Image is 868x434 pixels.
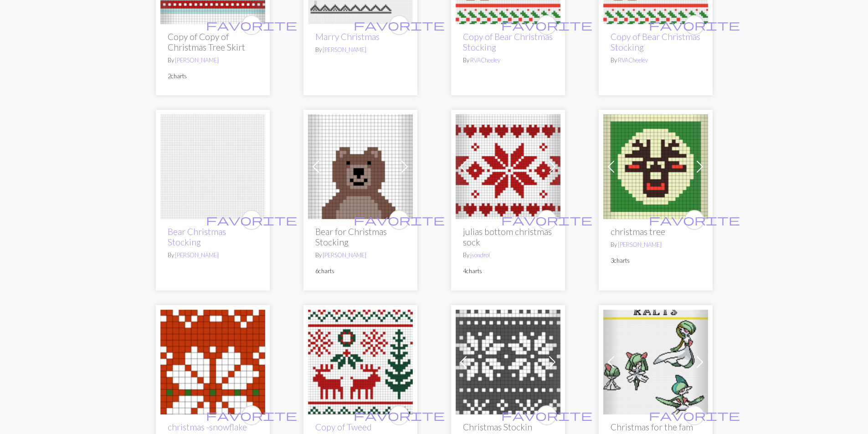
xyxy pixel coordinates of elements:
h2: Christmas Stockin [463,422,553,432]
img: Christmas for the fam [603,310,708,414]
button: favourite [684,15,704,35]
button: favourite [241,15,262,35]
p: 3 charts [611,256,701,265]
span: favorite [354,213,445,227]
p: 6 charts [315,267,406,276]
i: favourite [354,16,445,34]
a: [PERSON_NAME] [175,251,219,259]
span: favorite [354,18,445,32]
i: favourite [206,16,297,34]
button: favourite [537,405,557,425]
button: favourite [537,210,557,230]
a: [PERSON_NAME] [323,251,366,259]
p: By [463,251,553,260]
a: Marry Christmas [315,31,380,42]
img: Tweed Christmas Sweater [308,310,413,414]
i: favourite [354,406,445,424]
button: favourite [684,405,704,425]
a: [PERSON_NAME] [618,241,662,248]
p: 2 charts [168,72,258,81]
a: christmas -snowflake [160,357,265,365]
img: Bear for Christmas Stocking [308,114,413,219]
img: Bear Christmas Stocking [160,114,265,219]
a: Bear Christmas Stocking [160,161,265,170]
p: 4 charts [463,267,553,276]
p: By [611,56,701,65]
span: favorite [501,18,592,32]
h2: christmas tree [611,226,701,237]
i: favourite [206,211,297,229]
img: Christmas Stockin [456,310,560,414]
a: Christmas Stockin [456,357,560,365]
button: favourite [389,405,409,425]
span: favorite [206,408,297,422]
a: Bear for Christmas Stocking [308,161,413,170]
i: favourite [649,16,740,34]
h2: julias bottom christmas sock [463,226,553,247]
p: By [168,56,258,65]
p: By [315,46,406,54]
i: favourite [206,406,297,424]
span: favorite [206,18,297,32]
p: By [315,251,406,260]
img: christmas -snowflake [160,310,265,414]
i: favourite [354,211,445,229]
span: favorite [354,408,445,422]
a: Copy of Bear Christmas Stocking [611,31,700,52]
a: [PERSON_NAME] [323,46,366,53]
span: favorite [501,213,592,227]
button: favourite [537,15,557,35]
p: By [463,56,553,65]
button: favourite [241,405,262,425]
button: favourite [389,210,409,230]
i: favourite [501,211,592,229]
a: Tweed Christmas Sweater [308,357,413,365]
a: christmas -snowflake [168,422,247,432]
p: By [611,240,701,249]
a: Copy of Bear Christmas Stocking [463,31,553,52]
a: julias bottom christmas sock [456,161,560,170]
img: julias bottom christmas sock [456,114,560,219]
a: [PERSON_NAME] [175,56,219,64]
i: favourite [501,16,592,34]
img: christmas tree [603,114,708,219]
a: Bear Christmas Stocking [168,226,226,247]
i: favourite [649,211,740,229]
span: favorite [649,213,740,227]
a: christmas tree [603,161,708,170]
h2: Christmas for the fam [611,422,701,432]
i: favourite [501,406,592,424]
a: Christmas for the fam [603,357,708,365]
button: favourite [241,210,262,230]
a: RVACheeley [470,56,500,64]
span: favorite [206,213,297,227]
button: favourite [389,15,409,35]
a: RVACheeley [618,56,648,64]
i: favourite [649,406,740,424]
h2: Copy of Copy of Christmas Tree Skirt [168,31,258,52]
h2: Bear for Christmas Stocking [315,226,406,247]
a: jsondrol [470,251,490,259]
span: favorite [649,18,740,32]
p: By [168,251,258,260]
button: favourite [684,210,704,230]
span: favorite [501,408,592,422]
span: favorite [649,408,740,422]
